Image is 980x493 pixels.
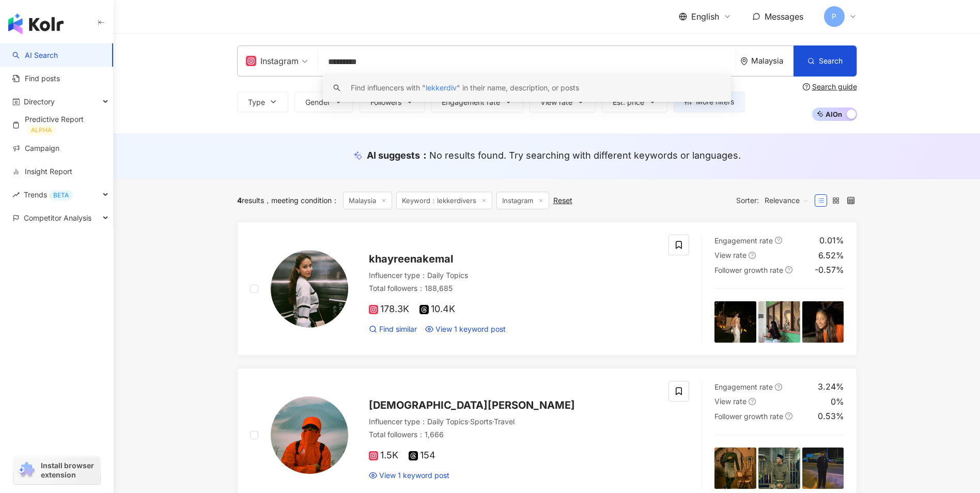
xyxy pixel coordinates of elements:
[785,412,792,420] span: question-circle
[818,381,844,392] div: 3.24%
[749,398,756,405] span: question-circle
[815,264,844,275] div: -0.57%
[494,417,515,426] span: Travel
[714,382,773,391] span: Engagement rate
[237,222,857,356] a: KOL AvatarkhayreenakemalInfluencer type：Daily TopicsTotal followers：188,685178.3K10.4KFind simila...
[530,91,596,112] button: View rate
[360,91,425,112] button: Followers
[305,98,330,106] span: Gender
[271,396,348,474] img: KOL Avatar
[12,114,105,135] a: Predictive ReportALPHA
[427,271,468,280] span: Daily Topics
[429,150,741,161] span: No results found. Try searching with different keywords or languages.
[714,301,756,343] img: post-image
[775,383,782,391] span: question-circle
[674,91,745,112] button: More filters
[370,98,401,106] span: Followers
[409,450,435,461] span: 154
[831,396,844,407] div: 0%
[802,301,844,343] img: post-image
[765,192,809,209] span: Relevance
[714,412,783,421] span: Follower growth rate
[765,11,803,22] span: Messages
[17,462,36,479] img: chrome extension
[237,196,264,205] div: results
[714,236,773,245] span: Engagement rate
[271,250,348,328] img: KOL Avatar
[691,11,719,22] span: English
[237,196,242,205] span: 4
[379,470,449,481] span: View 1 keyword post
[442,98,500,106] span: Engagement rate
[803,83,810,90] span: question-circle
[264,196,339,205] span: meeting condition ：
[369,417,657,427] div: Influencer type ：
[369,304,409,315] span: 178.3K
[435,324,506,334] span: View 1 keyword post
[367,149,741,162] div: AI suggests ：
[24,183,73,206] span: Trends
[369,324,417,334] a: Find similar
[714,448,756,489] img: post-image
[12,143,59,153] a: Campaign
[736,192,815,209] div: Sorter:
[248,98,265,106] span: Type
[818,410,844,422] div: 0.53%
[41,461,97,480] span: Install browser extension
[246,53,299,69] div: Instagram
[12,50,58,60] a: searchAI Search
[49,190,73,201] div: BETA
[419,304,455,315] span: 10.4K
[379,324,417,334] span: Find similar
[369,253,453,265] span: khayreenakemal
[540,98,572,106] span: View rate
[427,417,468,426] span: Daily Topics
[468,417,470,426] span: ·
[343,192,392,209] span: Malaysia
[369,283,657,294] div: Total followers ： 188,685
[12,73,60,84] a: Find posts
[785,266,792,273] span: question-circle
[496,192,549,209] span: Instagram
[8,13,64,34] img: logo
[714,266,783,274] span: Follower growth rate
[431,91,523,112] button: Engagement rate
[369,270,657,281] div: Influencer type ：
[812,83,857,91] div: Search guide
[553,196,572,205] div: Reset
[819,235,844,246] div: 0.01%
[714,397,746,406] span: View rate
[24,206,91,229] span: Competitor Analysis
[369,429,657,440] div: Total followers ： 1,666
[396,192,492,209] span: Keyword：lekkerdivers
[758,301,800,343] img: post-image
[12,166,72,177] a: Insight Report
[758,448,800,489] img: post-image
[740,57,748,65] span: environment
[13,456,100,484] a: chrome extensionInstall browser extension
[696,98,734,106] span: More filters
[470,417,492,426] span: Sports
[12,191,20,198] span: rise
[751,56,794,65] div: Malaysia
[802,448,844,489] img: post-image
[492,417,494,426] span: ·
[24,90,55,113] span: Directory
[832,11,836,22] span: P
[602,91,667,112] button: Est. price
[819,57,843,65] span: Search
[714,251,746,259] span: View rate
[613,98,644,106] span: Est. price
[818,250,844,261] div: 6.52%
[425,324,506,334] a: View 1 keyword post
[749,252,756,259] span: question-circle
[369,470,449,481] a: View 1 keyword post
[794,45,857,76] button: Search
[294,91,353,112] button: Gender
[237,91,288,112] button: Type
[369,450,398,461] span: 1.5K
[369,399,575,411] span: [DEMOGRAPHIC_DATA][PERSON_NAME]
[775,237,782,244] span: question-circle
